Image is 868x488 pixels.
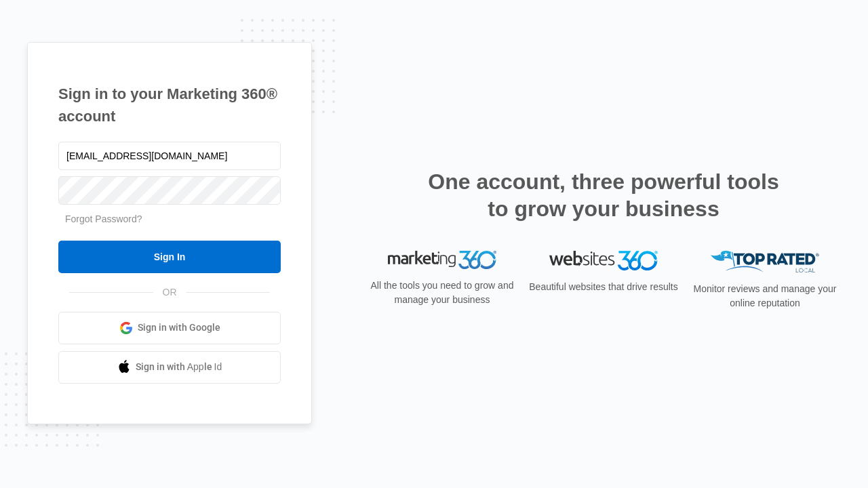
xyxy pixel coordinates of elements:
[528,280,679,294] p: Beautiful websites that drive results
[58,241,281,273] input: Sign In
[366,279,518,307] p: All the tools you need to grow and manage your business
[138,321,220,335] span: Sign in with Google
[58,351,281,384] a: Sign in with Apple Id
[153,285,186,300] span: OR
[424,168,783,222] h2: One account, three powerful tools to grow your business
[58,312,281,344] a: Sign in with Google
[689,282,841,310] p: Monitor reviews and manage your online reputation
[388,251,496,270] img: Marketing 360
[549,251,658,270] img: Websites 360
[136,360,222,374] span: Sign in with Apple Id
[58,142,281,170] input: Email
[711,251,819,273] img: Top Rated Local
[65,213,142,224] a: Forgot Password?
[58,83,281,127] h1: Sign in to your Marketing 360® account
